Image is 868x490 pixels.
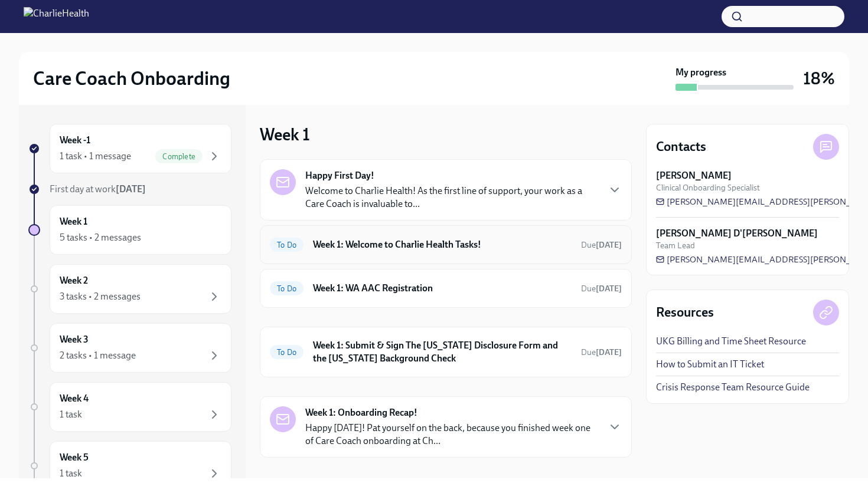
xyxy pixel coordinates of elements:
span: Due [581,240,622,250]
strong: [DATE] [116,183,146,195]
span: To Do [270,284,304,293]
div: 2 tasks • 1 message [60,349,136,362]
a: To DoWeek 1: WA AAC RegistrationDue[DATE] [270,279,622,298]
span: Clinical Onboarding Specialist [656,182,760,193]
h6: Week 1 [60,215,87,228]
h6: Week 4 [60,392,89,405]
span: Team Lead [656,240,695,251]
div: 1 task [60,408,82,421]
div: 5 tasks • 2 messages [60,231,141,244]
span: September 27th, 2025 10:00 [581,283,622,294]
strong: [PERSON_NAME] D'[PERSON_NAME] [656,227,818,240]
h3: Week 1 [260,124,310,145]
h4: Resources [656,304,714,321]
a: First day at work[DATE] [28,183,231,196]
span: Due [581,347,622,357]
a: To DoWeek 1: Welcome to Charlie Health Tasks!Due[DATE] [270,235,622,254]
strong: My progress [676,66,726,79]
strong: Week 1: Onboarding Recap! [305,406,417,419]
img: CharlieHealth [24,7,89,26]
h2: Care Coach Onboarding [33,67,230,90]
div: 1 task [60,467,82,480]
a: How to Submit an IT Ticket [656,358,764,371]
a: Crisis Response Team Resource Guide [656,381,810,394]
h6: Week 2 [60,274,88,287]
span: First day at work [50,183,146,195]
span: To Do [270,348,304,357]
div: 1 task • 1 message [60,150,131,163]
span: October 1st, 2025 10:00 [581,347,622,358]
h6: Week 1: Welcome to Charlie Health Tasks! [313,238,572,251]
h6: Week -1 [60,134,90,147]
span: Due [581,284,622,294]
a: Week 41 task [28,382,231,432]
a: To DoWeek 1: Submit & Sign The [US_STATE] Disclosure Form and the [US_STATE] Background CheckDue[... [270,337,622,367]
p: Happy [DATE]! Pat yourself on the back, because you finished week one of Care Coach onboarding at... [305,422,598,448]
span: To Do [270,241,304,249]
a: Week 23 tasks • 2 messages [28,264,231,314]
a: Week -11 task • 1 messageComplete [28,124,231,173]
strong: [DATE] [596,347,622,357]
h6: Week 1: WA AAC Registration [313,282,572,295]
strong: [DATE] [596,240,622,250]
h6: Week 3 [60,333,89,346]
span: September 29th, 2025 10:00 [581,239,622,251]
a: Week 15 tasks • 2 messages [28,205,231,255]
strong: Happy First Day! [305,169,374,182]
a: UKG Billing and Time Sheet Resource [656,335,806,348]
a: Week 32 tasks • 1 message [28,323,231,373]
h6: Week 5 [60,451,89,464]
strong: [DATE] [596,284,622,294]
h6: Week 1: Submit & Sign The [US_STATE] Disclosure Form and the [US_STATE] Background Check [313,339,572,365]
p: Welcome to Charlie Health! As the first line of support, your work as a Care Coach is invaluable ... [305,185,598,211]
h3: 18% [803,68,835,89]
h4: Contacts [656,138,706,156]
strong: [PERSON_NAME] [656,169,732,182]
span: Complete [155,152,203,161]
div: 3 tasks • 2 messages [60,290,141,303]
